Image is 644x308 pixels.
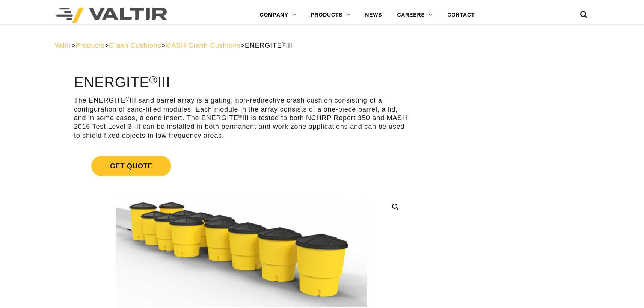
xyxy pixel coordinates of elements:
[252,8,303,23] a: COMPANY
[109,42,161,49] a: Crash Cushions
[74,96,409,140] p: The ENERGITE III sand barrel array is a gating, non-redirective crash cushion consisting of a con...
[149,74,158,86] sup: ®
[54,41,589,50] div: > > > >
[303,8,357,23] a: PRODUCTS
[126,96,130,102] sup: ®
[74,75,409,91] h1: ENERGITE III
[74,147,409,185] a: Get Quote
[245,42,293,49] span: ENERGITE III
[440,8,482,23] a: CONTACT
[282,41,286,47] sup: ®
[75,42,104,49] a: Products
[56,8,167,23] img: Valtir
[389,8,440,23] a: CAREERS
[238,114,243,119] sup: ®
[166,42,241,49] a: MASH Crash Cushions
[91,156,171,176] span: Get Quote
[357,8,389,23] a: NEWS
[54,42,71,49] a: Valtir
